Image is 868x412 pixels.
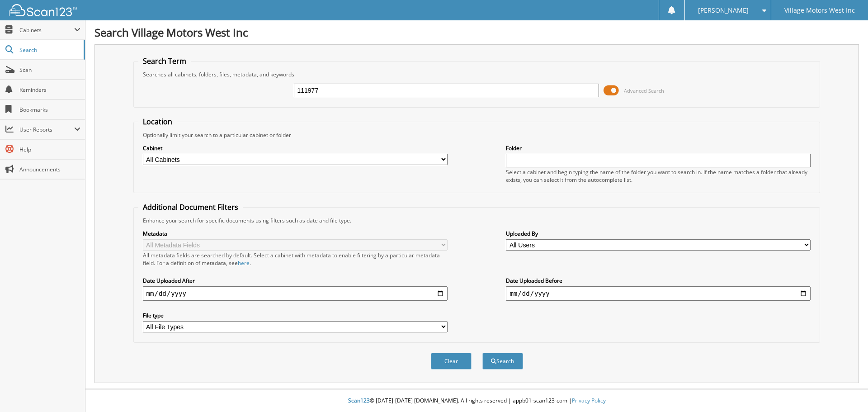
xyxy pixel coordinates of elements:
span: Village Motors West Inc [784,8,855,13]
span: User Reports [19,126,74,133]
a: here [238,259,250,267]
span: Scan123 [348,397,370,404]
div: Enhance your search for specific documents using filters such as date and file type. [138,217,816,224]
legend: Location [138,117,177,127]
label: File type [143,312,448,319]
div: All metadata fields are searched by default. Select a cabinet with metadata to enable filtering b... [143,251,448,267]
span: Scan [19,66,80,74]
button: Search [482,353,523,369]
span: Announcements [19,166,80,173]
label: Metadata [143,230,448,237]
div: Optionally limit your search to a particular cabinet or folder [138,131,816,139]
label: Uploaded By [506,230,811,237]
span: Bookmarks [19,106,80,114]
input: start [143,286,448,301]
span: Help [19,146,80,153]
input: end [506,286,811,301]
label: Cabinet [143,144,448,152]
span: [PERSON_NAME] [698,8,749,13]
img: scan123-logo-white.svg [9,4,77,16]
button: Clear [431,353,472,369]
span: Advanced Search [624,87,664,94]
span: Cabinets [19,26,74,34]
label: Date Uploaded After [143,277,448,284]
label: Date Uploaded Before [506,277,811,284]
label: Folder [506,144,811,152]
h1: Search Village Motors West Inc [94,25,859,40]
div: Searches all cabinets, folders, files, metadata, and keywords [138,71,816,78]
legend: Additional Document Filters [138,202,243,212]
a: Privacy Policy [572,397,606,404]
div: Select a cabinet and begin typing the name of the folder you want to search in. If the name match... [506,168,811,184]
legend: Search Term [138,56,191,66]
div: © [DATE]-[DATE] [DOMAIN_NAME]. All rights reserved | appb01-scan123-com | [85,390,868,412]
span: Reminders [19,86,80,94]
span: Search [19,46,79,54]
